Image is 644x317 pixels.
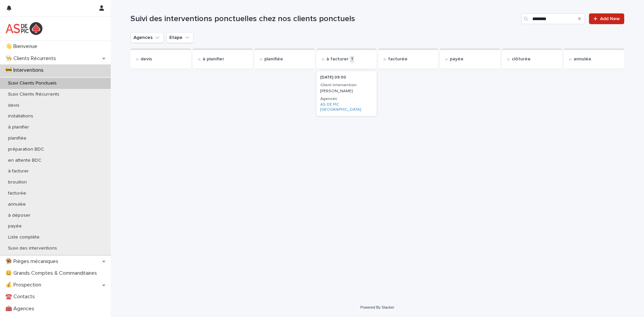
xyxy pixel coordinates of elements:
span: Add New [600,16,620,21]
a: Add New [589,13,624,24]
p: facturée [388,56,408,62]
button: Agences [130,32,164,43]
p: [DATE] 09:00 [320,75,373,80]
p: installations [3,113,39,119]
p: préparation BDC [3,147,50,152]
p: planifiée [3,136,32,141]
p: en attente BDC [3,158,47,163]
button: Etape [166,32,194,43]
p: 🧰 Agences [3,306,40,312]
p: Suivi Clients Ponctuels [3,81,62,86]
h3: Agences [320,96,373,102]
p: Suivi Clients Récurrents [3,92,65,97]
p: annulée [574,56,591,62]
p: à facturer [3,168,34,174]
p: à planifier [203,56,224,62]
h1: Suivi des interventions ponctuelles chez nos clients ponctuels [130,14,518,24]
a: [DATE] 09:00Client intervention[PERSON_NAME]AgencesAS DE PIC [GEOGRAPHIC_DATA] [316,71,377,116]
p: devis [3,103,25,108]
p: clôturée [512,56,531,62]
p: facturée [3,191,32,196]
p: à facturer [326,56,348,62]
input: Search [521,13,585,24]
p: 😃 Grands Comptes & Commanditaires [3,270,102,276]
p: devis [141,56,152,62]
p: planifiée [264,56,283,62]
p: Suivi des interventions [3,246,62,251]
p: 1 [350,56,354,63]
p: payée [3,223,27,229]
h3: Client intervention [320,83,373,88]
p: payée [450,56,464,62]
p: brouillon [3,179,32,185]
p: 🚧 Interventions [3,67,49,73]
p: annulée [3,202,31,207]
p: [PERSON_NAME] [320,89,373,94]
p: ☎️ Contacts [3,294,40,300]
a: Powered By Stacker [360,305,394,309]
p: 👋 Bienvenue [3,43,43,50]
img: yKcqic14S0S6KrLdrqO6 [5,22,43,35]
p: 👨‍🍳 Clients Récurrents [3,55,61,62]
p: à déposer [3,213,36,218]
p: 💰 Prospection [3,282,47,288]
p: Liste complète [3,234,45,240]
p: 🪤 Pièges mécaniques [3,258,64,265]
a: AS DE PIC [GEOGRAPHIC_DATA] [320,102,373,112]
p: à planifier [3,124,35,130]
